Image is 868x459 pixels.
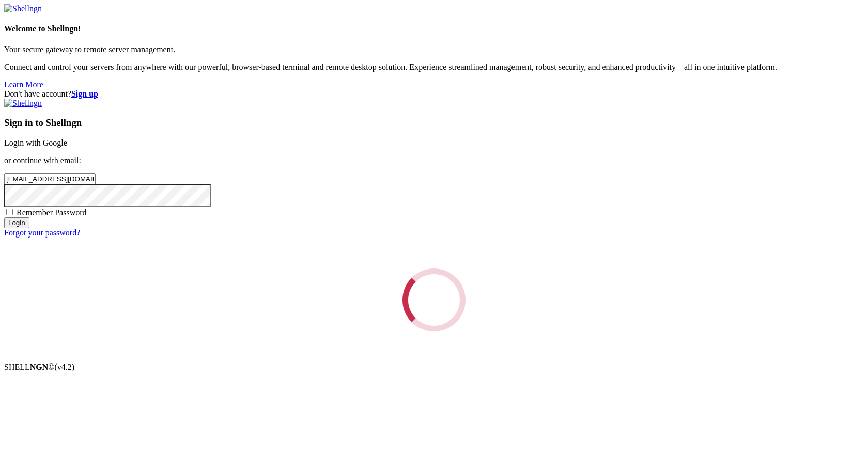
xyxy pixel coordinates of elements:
input: Remember Password [6,209,13,215]
p: Your secure gateway to remote server management. [4,45,864,54]
input: Email address [4,173,96,184]
p: or continue with email: [4,156,864,165]
img: Shellngn [4,4,42,13]
h3: Sign in to Shellngn [4,117,864,129]
a: Forgot your password? [4,228,80,237]
a: Learn More [4,80,43,89]
b: NGN [30,362,49,371]
span: 4.2.0 [55,362,75,371]
h4: Welcome to Shellngn! [4,24,864,34]
span: SHELL © [4,362,74,371]
div: Don't have account? [4,89,864,99]
img: Shellngn [4,99,42,108]
input: Login [4,217,29,228]
p: Connect and control your servers from anywhere with our powerful, browser-based terminal and remo... [4,62,864,72]
div: Loading... [390,256,478,344]
span: Remember Password [17,208,87,217]
a: Login with Google [4,138,67,147]
a: Sign up [71,89,98,98]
